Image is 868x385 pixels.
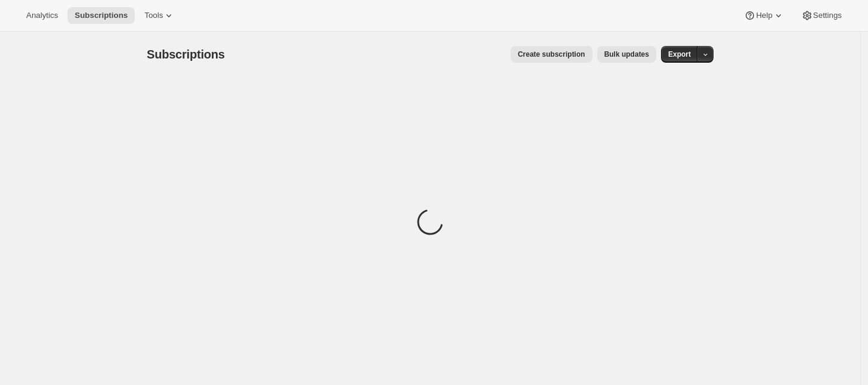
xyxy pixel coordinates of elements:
[137,7,182,24] button: Tools
[19,7,65,24] button: Analytics
[794,7,849,24] button: Settings
[75,11,128,20] span: Subscriptions
[26,11,58,20] span: Analytics
[604,50,649,59] span: Bulk updates
[511,46,592,63] button: Create subscription
[756,11,772,20] span: Help
[518,50,585,59] span: Create subscription
[147,48,225,61] span: Subscriptions
[813,11,842,20] span: Settings
[737,7,791,24] button: Help
[67,7,135,24] button: Subscriptions
[668,50,691,59] span: Export
[661,46,698,63] button: Export
[144,11,163,20] span: Tools
[597,46,656,63] button: Bulk updates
